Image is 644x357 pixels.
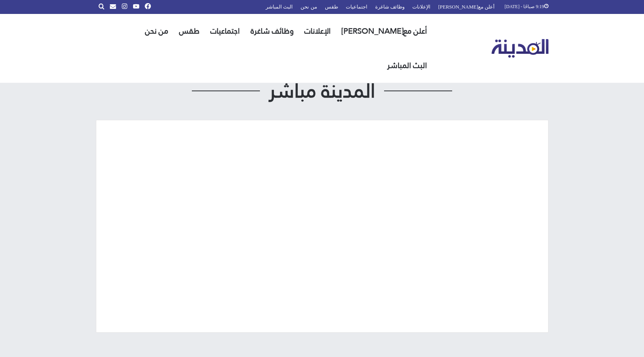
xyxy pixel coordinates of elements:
[140,14,174,48] a: من نحن
[205,14,245,48] a: اجتماعيات
[336,14,432,48] a: أعلن مع[PERSON_NAME]
[299,14,336,48] a: الإعلانات
[174,14,205,48] a: طقس
[492,39,548,58] img: تلفزيون المدينة
[260,81,384,101] span: المدينة مباشر
[245,14,299,48] a: وظائف شاغرة
[382,48,432,83] a: البث المباشر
